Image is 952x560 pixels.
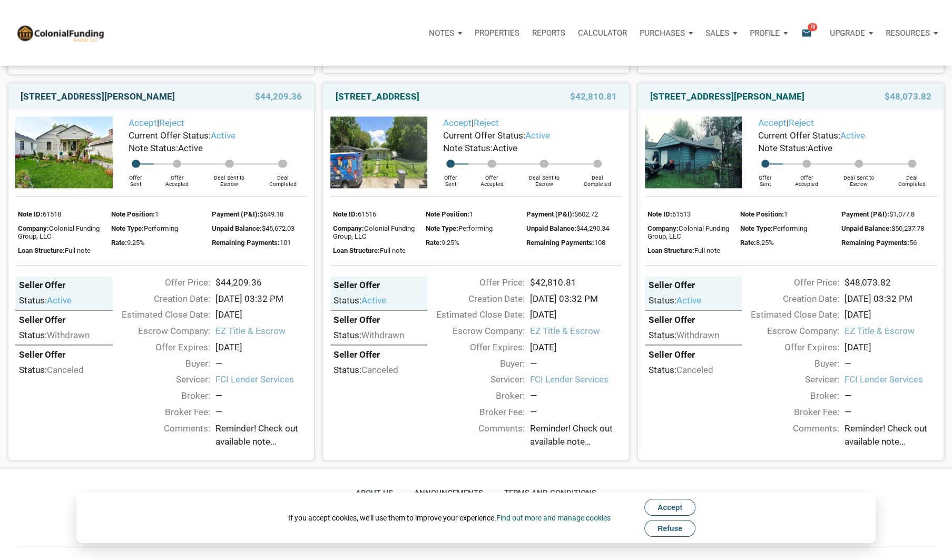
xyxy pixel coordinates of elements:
a: Find out more and manage cookies [496,514,611,522]
div: Servicer: [107,373,210,387]
div: Estimated Close Date: [107,308,210,322]
span: Colonial Funding Group, LLC [333,224,415,240]
div: [DATE] [839,308,942,322]
span: Status: [649,330,676,340]
span: Colonial Funding Group, LLC [647,224,729,240]
p: Resources [886,28,930,38]
span: Full note [694,247,720,254]
span: | [443,117,499,128]
span: Current Offer Status: [758,130,840,141]
a: Properties [468,17,526,49]
span: Payment (P&I): [526,210,574,218]
div: Servicer: [737,373,839,387]
a: Reject [474,117,499,128]
span: | [758,117,813,128]
button: Refuse [644,520,695,537]
span: Current Offer Status: [443,130,525,141]
a: Accept [129,117,157,128]
span: 1 [784,210,788,218]
span: Note Status: [758,143,807,153]
span: Colonial Funding Group, LLC [18,224,100,240]
span: Full note [380,247,406,254]
span: 8.25% [756,239,774,247]
span: FCI Lender Services [530,373,622,387]
span: active [361,295,386,306]
i: email [800,27,813,39]
span: $50,237.78 [891,224,924,232]
span: — [215,407,222,417]
div: Seller Offer [649,349,739,360]
span: Status: [333,295,361,306]
span: active [211,130,235,141]
span: Loan Structure: [333,247,380,254]
a: About Us [353,484,396,502]
span: Remaining Payments: [526,239,594,247]
span: $42,810.81 [570,90,616,103]
span: 78 [808,23,817,31]
span: $44,290.34 [576,224,609,232]
div: Seller Offer [649,314,739,326]
span: $44,209.36 [255,90,302,103]
button: Upgrade [823,17,879,49]
div: Broker: [422,389,525,403]
div: Deal Sent to Escrow [200,168,258,188]
div: — [215,357,307,371]
div: Comments: [737,422,839,453]
div: Escrow Company: [107,325,210,338]
div: Offer Accepted [154,168,201,188]
span: Note Type: [111,224,144,232]
span: EZ Title & Escrow [845,325,937,338]
span: active [525,130,550,141]
span: active [676,295,701,306]
div: Deal Completed [258,168,307,188]
span: withdrawn [676,330,719,340]
span: Note ID: [333,210,358,218]
div: Offer Price: [107,276,210,290]
div: $42,810.81 [525,276,627,290]
span: Accept [657,503,682,512]
a: Profile [743,17,794,49]
a: Sales [699,17,743,49]
span: 56 [909,239,916,247]
span: Loan Structure: [18,247,65,254]
button: Notes [423,17,468,49]
span: Status: [333,330,361,340]
span: Unpaid Balance: [841,224,891,232]
span: — [530,407,537,417]
div: Deal Completed [573,168,622,188]
button: Accept [644,499,695,516]
div: Creation Date: [107,292,210,306]
div: Comments: [422,422,525,453]
div: [DATE] 03:32 PM [525,292,627,306]
span: Status: [649,365,676,375]
p: Upgrade [830,28,865,38]
span: Remaining Payments: [212,239,280,247]
div: Offer Accepted [783,168,830,188]
p: Reports [532,28,565,38]
div: Servicer: [422,373,525,387]
p: Calculator [578,28,627,38]
a: Calculator [572,17,633,49]
span: 9.25% [127,239,145,247]
div: $48,073.82 [839,276,942,290]
div: Offer Expires: [737,341,839,355]
div: Offer Accepted [468,168,515,188]
span: 108 [594,239,605,247]
p: Purchases [640,28,685,38]
span: canceled [361,365,398,375]
a: Resources [879,17,944,49]
a: Announcements [411,484,486,502]
span: Loan Structure: [647,247,694,254]
span: Payment (P&I): [841,210,889,218]
div: Estimated Close Date: [422,308,525,322]
span: active [47,295,72,306]
span: canceled [676,365,713,375]
span: active [840,130,865,141]
span: EZ Title & Escrow [215,325,307,338]
div: Seller Offer [333,279,424,291]
span: Company: [333,224,364,232]
a: Terms and conditions [502,484,599,502]
span: Status: [19,295,47,306]
div: Seller Offer [333,314,424,326]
